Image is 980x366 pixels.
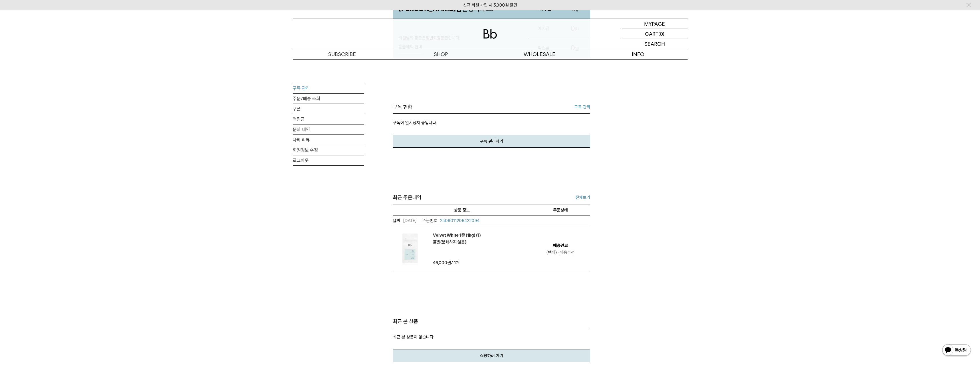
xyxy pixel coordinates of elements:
[293,94,364,104] a: 주문/배송 조회
[531,205,590,215] th: 주문상태
[393,104,412,110] h3: 구독 현황
[644,39,665,49] p: SEARCH
[293,104,364,114] a: 쿠폰
[622,19,688,29] a: MYPAGE
[644,19,665,29] p: MYPAGE
[393,217,417,224] em: [DATE]
[560,250,575,255] a: 배송추적
[293,83,364,93] a: 구독 관리
[393,114,590,135] p: 구독이 일시정지 중입니다.
[589,49,688,59] p: INFO
[293,145,364,155] a: 회원정보 수정
[393,349,590,362] a: 쇼핑하러 가기
[433,259,482,266] td: / 1개
[293,114,364,124] a: 적립금
[293,49,391,59] a: SUBSCRIBE
[293,155,364,165] a: 로그아웃
[645,29,658,39] p: CART
[490,49,589,59] p: WHOLESALE
[575,194,590,201] a: 전체보기
[393,205,531,215] th: 상품명/옵션
[293,135,364,145] a: 나의 리뷰
[433,232,481,246] a: Velvet White 1종 (1kg) (1)홀빈(분쇄하지 않음)
[393,318,590,325] p: 최근 본 상품
[658,29,664,39] p: (0)
[393,135,590,148] a: 구독 관리하기
[293,124,364,134] a: 문의 내역
[422,217,480,224] a: 2509011206422094
[547,249,575,256] div: (택배) -
[433,260,451,265] strong: 46,000원
[393,334,590,362] div: 최근 본 상품이 없습니다
[553,242,568,249] em: 배송완료
[440,218,480,223] span: 2509011206422094
[574,104,590,110] a: 구독 관리
[942,344,971,357] img: 카카오톡 채널 1:1 채팅 버튼
[391,49,490,59] a: SHOP
[622,29,688,39] a: CART (0)
[463,3,517,8] a: 신규 회원 가입 시 3,000원 할인
[433,232,481,246] em: Velvet White 1종 (1kg) (1) 홀빈(분쇄하지 않음)
[393,232,427,266] img: Velvet White
[483,29,497,39] img: 로고
[393,193,421,202] span: 최근 주문내역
